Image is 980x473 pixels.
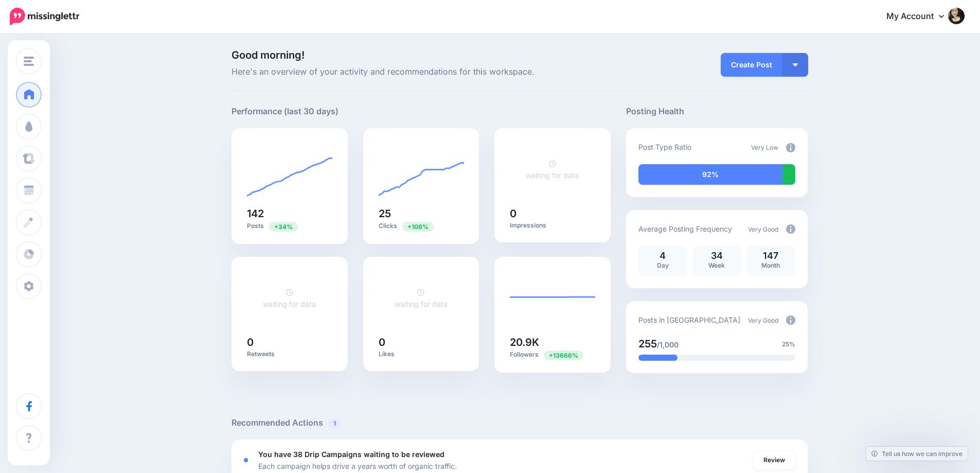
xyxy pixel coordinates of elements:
[657,261,669,269] span: Day
[395,288,448,308] a: waiting for data
[698,251,736,260] p: 34
[782,164,795,185] div: 8% of your posts in the last 30 days were manually created (i.e. were not from Drip Campaigns or ...
[379,221,464,231] p: Clicks
[379,208,464,219] h5: 25
[258,460,457,472] p: Each campaign helps drive a years worth of organic traffic.
[638,223,732,235] p: Average Posting Frequency
[510,221,595,230] p: Impressions
[544,351,583,360] span: Previous period: 152
[638,355,678,361] div: 25% of your posts in the last 30 days have been from Drip Campaigns
[258,450,444,459] b: You have 38 Drip Campaigns waiting to be reviewed
[638,338,657,350] span: 255
[657,340,679,349] span: /1,000
[510,208,595,219] h5: 0
[876,4,965,29] a: My Account
[24,57,34,66] img: menu.png
[244,458,248,462] div: <div class='status-dot small red margin-right'></div>Error
[786,316,795,325] img: info-circle-grey.png
[231,105,338,118] h5: Performance (last 30 days)
[247,337,332,347] h5: 0
[748,317,778,324] span: Very Good
[247,350,332,358] p: Retweets
[708,261,725,269] span: Week
[263,288,316,308] a: waiting for data
[510,337,595,347] h5: 20.9K
[526,159,579,180] a: waiting for data
[786,224,795,234] img: info-circle-grey.png
[231,65,611,79] span: Here's an overview of your activity and recommendations for this workspace.
[379,337,464,347] h5: 0
[626,105,808,118] h5: Posting Health
[247,221,332,231] p: Posts
[793,63,798,66] img: arrow-down-white.png
[379,350,464,358] p: Likes
[638,141,691,153] p: Post Type Ratio
[786,143,795,152] img: info-circle-grey.png
[247,208,332,219] h5: 142
[10,8,79,25] img: Missinglettr
[753,451,795,469] a: Review
[510,350,595,360] p: Followers
[721,53,782,77] a: Create Post
[269,222,298,232] span: Previous period: 106
[231,49,305,61] span: Good morning!
[782,339,795,349] span: 25%
[638,164,782,185] div: 92% of your posts in the last 30 days have been from Drip Campaigns
[752,251,790,260] p: 147
[638,314,740,326] p: Posts in [GEOGRAPHIC_DATA]
[402,222,434,232] span: Previous period: 12
[748,225,778,233] span: Very Good
[866,447,968,461] a: Tell us how we can improve
[231,416,808,429] h5: Recommended Actions
[761,261,780,269] span: Month
[644,251,682,260] p: 4
[328,418,341,428] span: 1
[751,144,778,151] span: Very Low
